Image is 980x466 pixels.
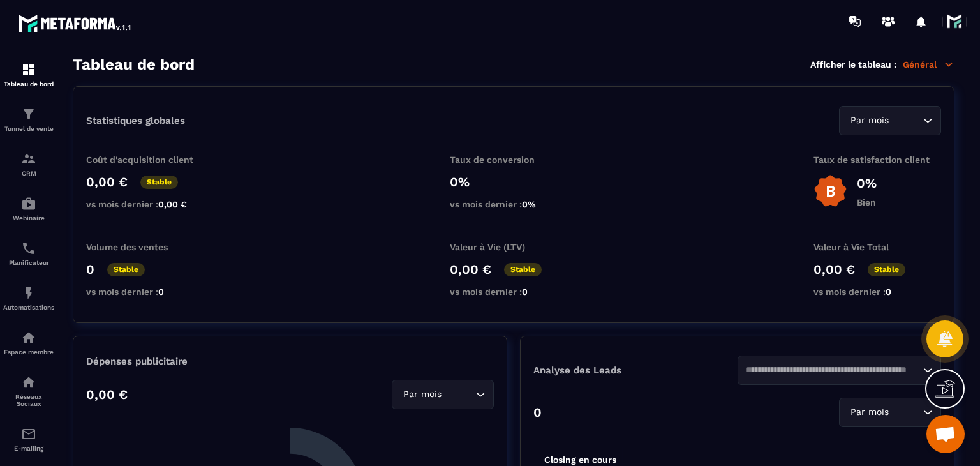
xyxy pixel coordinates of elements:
a: automationsautomationsAutomatisations [3,276,54,320]
a: schedulerschedulerPlanificateur [3,231,54,276]
a: emailemailE-mailing [3,417,54,462]
a: Ouvrir le chat [926,415,965,453]
p: CRM [3,170,54,177]
img: automations [21,285,36,301]
a: automationsautomationsWebinaire [3,186,54,231]
p: Planificateur [3,259,54,266]
p: 0% [450,174,577,190]
p: vs mois dernier : [450,199,577,209]
p: Taux de conversion [450,154,577,165]
p: Stable [107,263,145,276]
p: 0,00 € [813,262,855,277]
img: scheduler [21,241,36,256]
p: Bien [857,197,877,207]
span: 0 [158,287,164,297]
p: 0,00 € [86,174,128,190]
img: automations [21,196,36,211]
div: Search for option [839,106,941,135]
input: Search for option [746,363,921,377]
p: Coût d'acquisition client [86,154,214,165]
input: Search for option [444,387,473,402]
a: formationformationCRM [3,142,54,186]
p: vs mois dernier : [86,287,214,297]
div: Search for option [738,356,942,385]
p: Statistiques globales [86,115,185,126]
img: b-badge-o.b3b20ee6.svg [813,174,847,208]
p: Webinaire [3,214,54,222]
a: formationformationTableau de bord [3,52,54,97]
span: Par mois [847,114,891,128]
span: Par mois [847,405,891,419]
p: Taux de satisfaction client [813,154,941,165]
a: automationsautomationsEspace membre [3,320,54,365]
span: Par mois [400,387,444,402]
p: 0,00 € [86,387,128,402]
p: 0,00 € [450,262,491,277]
h3: Tableau de bord [73,56,195,73]
a: social-networksocial-networkRéseaux Sociaux [3,365,54,417]
a: formationformationTunnel de vente [3,97,54,142]
input: Search for option [891,114,920,128]
p: Valeur à Vie (LTV) [450,242,577,252]
p: E-mailing [3,445,54,452]
p: Général [903,59,954,70]
p: Réseaux Sociaux [3,393,54,407]
p: Stable [868,263,905,276]
div: Search for option [839,398,941,427]
p: Espace membre [3,349,54,356]
img: automations [21,330,36,345]
p: vs mois dernier : [813,287,941,297]
p: Stable [140,176,178,189]
p: Valeur à Vie Total [813,242,941,252]
span: 0 [522,287,528,297]
p: Dépenses publicitaire [86,356,494,367]
p: Automatisations [3,304,54,311]
img: social-network [21,375,36,390]
p: 0 [86,262,94,277]
tspan: Closing en cours [544,455,616,465]
p: Tunnel de vente [3,125,54,132]
img: formation [21,107,36,122]
p: Tableau de bord [3,80,54,87]
p: Volume des ventes [86,242,214,252]
p: vs mois dernier : [86,199,214,209]
span: 0,00 € [158,199,187,209]
p: 0% [857,176,877,191]
img: formation [21,62,36,77]
img: email [21,426,36,442]
p: vs mois dernier : [450,287,577,297]
p: Stable [504,263,542,276]
input: Search for option [891,405,920,419]
p: Afficher le tableau : [810,59,896,70]
span: 0 [886,287,891,297]
img: formation [21,151,36,167]
img: logo [18,11,133,34]
p: 0 [533,405,542,420]
span: 0% [522,199,536,209]
div: Search for option [392,380,494,409]
p: Analyse des Leads [533,365,738,376]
